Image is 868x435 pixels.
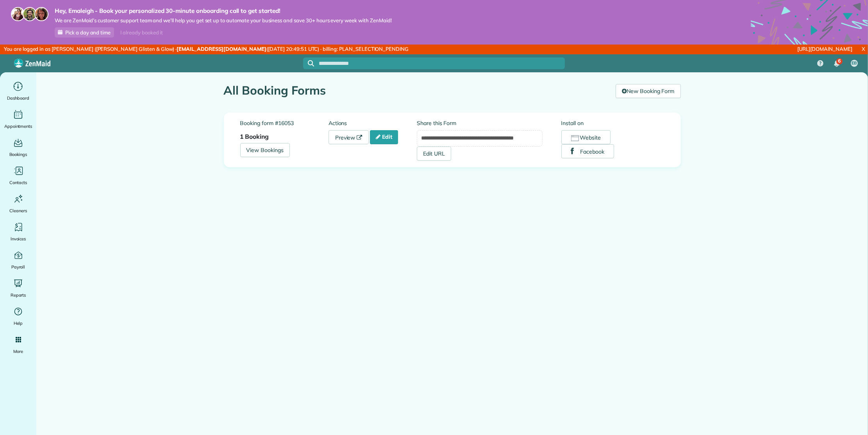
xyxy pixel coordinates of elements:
[11,263,25,271] span: Payroll
[798,46,852,52] a: [URL][DOMAIN_NAME]
[23,7,37,21] img: jorge-587dff0eeaa6aab1f244e6dc62b8924c3b6ad411094392a53c71c6c4a576187d.jpg
[13,347,23,355] span: More
[9,150,27,158] span: Bookings
[370,130,398,144] a: Edit
[616,84,680,98] a: New Booking Form
[55,27,114,38] a: Pick a day and time
[329,119,417,127] label: Actions
[240,119,329,127] label: Booking form #16053
[811,54,868,72] nav: Main
[240,143,290,157] a: View Bookings
[3,165,33,186] a: Contacts
[3,136,33,158] a: Bookings
[7,94,29,102] span: Dashboard
[329,130,369,144] a: Preview
[417,147,451,161] a: Edit URL
[11,7,25,21] img: maria-72a9807cf96188c08ef61303f053569d2e2a8a1cde33d635c8a3ac13582a053d.jpg
[303,60,314,66] button: Focus search
[838,58,841,64] span: 6
[55,7,392,15] strong: Hey, Emaleigh - Book your personalized 30-minute onboarding call to get started!
[561,119,664,127] label: Install on
[3,193,33,215] a: Cleaners
[224,84,610,97] h1: All Booking Forms
[177,46,266,52] strong: [EMAIL_ADDRESS][DOMAIN_NAME]
[55,17,392,24] span: We are ZenMaid’s customer support team and we’ll help you get set up to automate your business an...
[65,29,111,36] span: Pick a day and time
[308,60,314,66] svg: Focus search
[9,207,27,215] span: Cleaners
[116,28,168,38] div: I already booked it
[561,144,614,158] button: Facebook
[3,305,33,327] a: Help
[3,277,33,299] a: Reports
[3,221,33,243] a: Invoices
[417,119,543,127] label: Share this Form
[829,55,845,72] div: 6 unread notifications
[4,122,32,130] span: Appointments
[561,130,611,144] button: Website
[859,45,868,54] a: X
[11,291,26,299] span: Reports
[14,319,23,327] span: Help
[852,60,857,66] span: EB
[3,80,33,102] a: Dashboard
[34,7,48,21] img: michelle-19f622bdf1676172e81f8f8fba1fb50e276960ebfe0243fe18214015130c80e4.jpg
[240,132,269,140] strong: 1 Booking
[11,235,26,243] span: Invoices
[3,249,33,271] a: Payroll
[3,108,33,130] a: Appointments
[9,179,27,186] span: Contacts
